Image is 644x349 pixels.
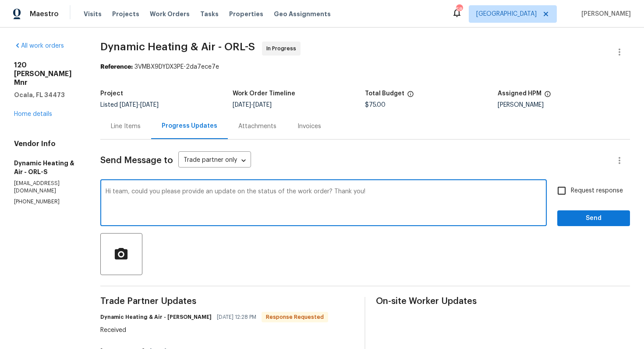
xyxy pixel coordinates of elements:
[100,297,354,306] span: Trade Partner Updates
[14,140,79,148] h4: Vendor Info
[233,102,272,108] span: -
[106,188,541,219] textarea: Hi team, could you please provide an update on the status of the work order? Thank you!
[100,156,173,165] span: Send Message to
[578,10,631,18] span: [PERSON_NAME]
[100,102,159,108] span: Listed
[407,91,414,102] span: The total cost of line items that have been proposed by Opendoor. This sum includes line items th...
[253,102,272,108] span: [DATE]
[266,44,300,53] span: In Progress
[14,198,79,206] p: [PHONE_NUMBER]
[120,102,138,108] span: [DATE]
[571,186,623,195] span: Request response
[14,111,52,117] a: Home details
[233,102,251,108] span: [DATE]
[498,91,541,97] h5: Assigned HPM
[140,102,159,108] span: [DATE]
[14,180,79,195] p: [EMAIL_ADDRESS][DOMAIN_NAME]
[150,10,190,18] span: Work Orders
[100,313,212,321] h6: Dynamic Heating & Air - [PERSON_NAME]
[262,313,327,321] span: Response Requested
[229,10,263,18] span: Properties
[557,210,630,227] button: Send
[365,102,386,108] span: $75.00
[564,213,623,224] span: Send
[14,159,79,176] h5: Dynamic Heating & Air - ORL-S
[162,122,217,130] div: Progress Updates
[376,297,630,306] span: On-site Worker Updates
[120,102,159,108] span: -
[365,91,404,97] h5: Total Budget
[30,10,59,18] span: Maestro
[111,122,141,131] div: Line Items
[233,91,295,97] h5: Work Order Timeline
[100,64,133,70] b: Reference:
[498,102,630,108] div: [PERSON_NAME]
[200,11,219,17] span: Tasks
[84,10,102,18] span: Visits
[100,42,255,52] span: Dynamic Heating & Air - ORL-S
[217,313,256,321] span: [DATE] 12:28 PM
[100,63,630,71] div: 3VMBX9DYDX3PE-2da7ece7e
[238,122,276,131] div: Attachments
[544,91,551,102] span: The hpm assigned to this work order.
[297,122,321,131] div: Invoices
[476,10,537,18] span: [GEOGRAPHIC_DATA]
[456,5,462,14] div: 58
[274,10,331,18] span: Geo Assignments
[112,10,139,18] span: Projects
[14,91,79,99] h5: Ocala, FL 34473
[178,154,251,168] div: Trade partner only
[14,61,79,87] h2: 120 [PERSON_NAME] Mnr
[14,43,64,49] a: All work orders
[100,91,123,97] h5: Project
[100,326,328,335] div: Received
